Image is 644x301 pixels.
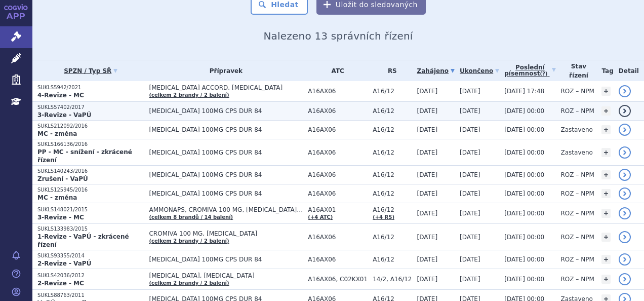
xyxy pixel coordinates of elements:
[460,190,480,197] span: [DATE]
[417,256,438,263] span: [DATE]
[601,209,611,218] a: +
[37,123,144,130] p: SUKLS212092/2016
[417,171,438,178] span: [DATE]
[601,148,611,157] a: +
[37,92,84,99] strong: 4-Revize - MC
[373,234,412,241] span: A16/12
[417,190,438,197] span: [DATE]
[556,60,597,81] th: Stav řízení
[37,194,77,201] strong: MC - změna
[303,60,368,81] th: ATC
[561,276,594,283] span: ROZ – NPM
[614,60,644,81] th: Detail
[601,106,611,116] a: +
[417,210,438,217] span: [DATE]
[37,168,144,175] p: SUKLS140243/2016
[561,126,593,133] span: Zastaveno
[37,252,144,259] p: SUKLS93355/2014
[417,234,438,241] span: [DATE]
[373,88,412,95] span: A16/12
[149,84,303,91] span: [MEDICAL_DATA] ACCORD, [MEDICAL_DATA]
[619,187,631,200] a: detail
[504,107,544,115] span: [DATE] 00:00
[149,149,303,156] span: [MEDICAL_DATA] 100MG CPS DUR 84
[308,256,368,263] span: A16AX06
[308,206,368,213] span: A16AX01
[149,256,303,263] span: [MEDICAL_DATA] 100MG CPS DUR 84
[417,126,438,133] span: [DATE]
[373,107,412,115] span: A16/12
[561,256,594,263] span: ROZ – NPM
[308,234,368,241] span: A16AX06
[149,171,303,178] span: [MEDICAL_DATA] 100MG CPS DUR 84
[308,276,368,283] span: A16AX06, C02KX01
[37,148,132,164] strong: PP - MC - snížení - zkrácené řízení
[373,190,412,197] span: A16/12
[460,171,480,178] span: [DATE]
[149,272,303,279] span: [MEDICAL_DATA], [MEDICAL_DATA]
[308,149,368,156] span: A16AX06
[308,88,368,95] span: A16AX06
[308,107,368,115] span: A16AX06
[37,141,144,148] p: SUKLS166136/2016
[601,170,611,179] a: +
[149,190,303,197] span: [MEDICAL_DATA] 100MG CPS DUR 84
[561,210,594,217] span: ROZ – NPM
[37,233,129,248] strong: 1-Revize - VaPÚ - zkrácené řízení
[417,88,438,95] span: [DATE]
[504,126,544,133] span: [DATE] 00:00
[561,107,594,115] span: ROZ – NPM
[149,92,229,98] a: (celkem 2 brandy / 2 balení)
[460,234,480,241] span: [DATE]
[460,126,480,133] span: [DATE]
[373,256,412,263] span: A16/12
[149,206,303,213] span: AMMONAPS, CROMIVA 100 MG, [MEDICAL_DATA]…
[373,276,412,283] span: 14/2, A16/12
[417,149,438,156] span: [DATE]
[504,171,544,178] span: [DATE] 00:00
[149,230,303,237] span: CROMIVA 100 MG, [MEDICAL_DATA]
[149,107,303,115] span: [MEDICAL_DATA] 100MG CPS DUR 84
[504,256,544,263] span: [DATE] 00:00
[144,60,303,81] th: Přípravek
[149,214,233,220] a: (celkem 8 brandů / 14 balení)
[37,206,144,213] p: SUKLS148021/2015
[601,255,611,264] a: +
[460,88,480,95] span: [DATE]
[504,60,555,81] a: Poslednípísemnost(?)
[619,231,631,243] a: detail
[417,276,438,283] span: [DATE]
[37,111,91,119] strong: 3-Revize - VaPÚ
[619,105,631,117] a: detail
[308,190,368,197] span: A16AX06
[37,130,77,137] strong: MC - změna
[561,171,594,178] span: ROZ – NPM
[561,88,594,95] span: ROZ – NPM
[368,60,412,81] th: RS
[373,126,412,133] span: A16/12
[561,149,593,156] span: Zastaveno
[37,280,84,287] strong: 2-Revize - MC
[417,64,455,78] a: Zahájeno
[619,146,631,159] a: detail
[540,71,547,77] abbr: (?)
[460,256,480,263] span: [DATE]
[601,233,611,242] a: +
[504,234,544,241] span: [DATE] 00:00
[460,149,480,156] span: [DATE]
[37,186,144,194] p: SUKLS125945/2016
[263,30,413,42] span: Nalezeno 13 správních řízení
[37,175,88,182] strong: Zrušení - VaPÚ
[619,85,631,97] a: detail
[601,125,611,134] a: +
[37,292,144,299] p: SUKLS88763/2011
[619,253,631,266] a: detail
[601,189,611,198] a: +
[37,225,144,233] p: SUKLS133983/2015
[373,149,412,156] span: A16/12
[373,206,412,213] span: A16/12
[308,214,333,220] a: (+4 ATC)
[460,64,499,78] a: Ukončeno
[561,234,594,241] span: ROZ – NPM
[149,238,229,244] a: (celkem 2 brandy / 2 balení)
